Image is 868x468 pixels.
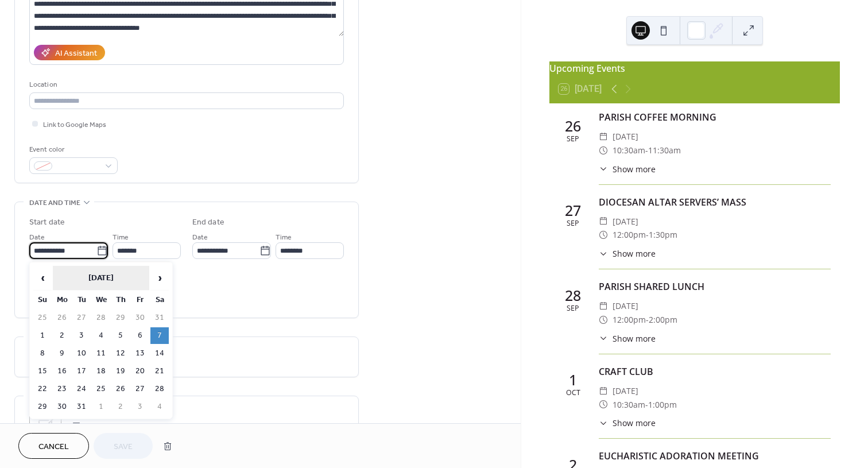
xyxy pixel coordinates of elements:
div: ​ [599,299,608,313]
span: Date and time [29,197,80,209]
td: 12 [111,345,130,362]
div: ​ [599,398,608,412]
div: DIOCESAN ALTAR SERVERS’ MASS [599,195,831,209]
td: 11 [92,345,110,362]
td: 3 [131,399,149,415]
td: 18 [92,363,110,380]
th: Th [111,292,130,308]
div: Start date [29,216,65,229]
span: Show more [613,163,656,175]
div: ​ [599,215,608,229]
span: 10:30am [613,144,645,157]
span: 11:30am [648,144,681,157]
td: 27 [131,381,149,397]
span: 10:30am [613,398,645,412]
div: Sep [567,136,579,143]
div: Sep [567,305,579,312]
td: 9 [53,345,71,362]
div: ​ [599,130,608,144]
td: 23 [53,381,71,397]
td: 24 [72,381,91,397]
span: [DATE] [613,215,638,229]
div: 26 [565,119,581,133]
td: 5 [111,327,130,344]
span: [DATE] [613,130,638,144]
div: Upcoming Events [549,61,840,75]
div: Sep [567,220,579,227]
div: 1 [569,373,577,387]
td: 31 [150,310,169,326]
div: ​ [599,247,608,260]
button: ​Show more [599,163,656,175]
span: › [151,266,168,289]
button: Cancel [18,433,89,459]
td: 28 [150,381,169,397]
td: 2 [111,399,130,415]
div: ​ [599,313,608,327]
td: 25 [33,310,52,326]
span: Cancel [38,441,69,453]
td: 19 [111,363,130,380]
span: 1:30pm [649,228,677,242]
span: - [645,144,648,157]
td: 13 [131,345,149,362]
div: End date [192,216,224,229]
div: ​ [599,417,608,429]
td: 8 [33,345,52,362]
th: [DATE] [53,266,149,291]
button: ​Show more [599,247,656,260]
td: 4 [92,327,110,344]
span: 2:00pm [649,313,677,327]
td: 4 [150,399,169,415]
span: - [646,313,649,327]
td: 1 [33,327,52,344]
span: 12:00pm [613,313,646,327]
span: Link to Google Maps [43,119,106,131]
span: 12:00pm [613,228,646,242]
td: 21 [150,363,169,380]
div: Event color [29,144,115,156]
td: 16 [53,363,71,380]
div: 27 [565,203,581,218]
span: Show more [613,417,656,429]
th: Fr [131,292,149,308]
div: ​ [599,228,608,242]
td: 29 [33,399,52,415]
span: [DATE] [613,299,638,313]
td: 26 [111,381,130,397]
td: 30 [131,310,149,326]
span: Show more [613,247,656,260]
td: 26 [53,310,71,326]
span: Date [192,231,208,243]
button: ​Show more [599,332,656,345]
span: Time [113,231,129,243]
span: - [646,228,649,242]
th: We [92,292,110,308]
div: 28 [565,288,581,303]
th: Sa [150,292,169,308]
td: 14 [150,345,169,362]
td: 30 [53,399,71,415]
td: 25 [92,381,110,397]
div: ​ [599,384,608,398]
th: Mo [53,292,71,308]
td: 6 [131,327,149,344]
span: - [645,398,648,412]
td: 27 [72,310,91,326]
span: Date [29,231,45,243]
button: ​Show more [599,417,656,429]
td: 20 [131,363,149,380]
th: Su [33,292,52,308]
span: 1:00pm [648,398,677,412]
div: Oct [566,389,580,397]
td: 29 [111,310,130,326]
td: 28 [92,310,110,326]
span: Show more [613,332,656,345]
td: 2 [53,327,71,344]
td: 31 [72,399,91,415]
div: PARISH SHARED LUNCH [599,280,831,293]
td: 3 [72,327,91,344]
td: 17 [72,363,91,380]
div: ​ [599,332,608,345]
